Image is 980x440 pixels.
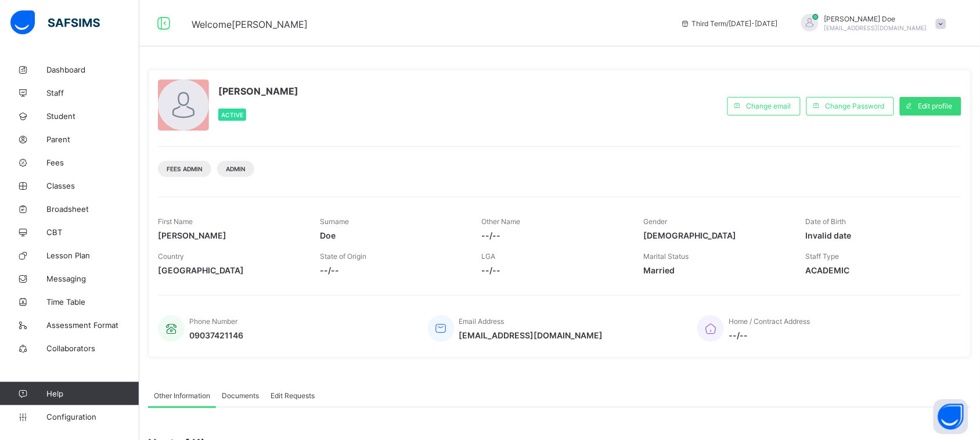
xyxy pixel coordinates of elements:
span: Fees Admin [167,165,203,172]
span: LGA [482,252,496,261]
span: Student [46,111,139,121]
span: [EMAIL_ADDRESS][DOMAIN_NAME] [824,24,927,31]
span: Surname [320,217,349,226]
span: Broadsheet [46,204,139,214]
span: Admin [226,165,246,172]
span: 09037421146 [189,330,243,340]
span: Change Password [826,102,885,110]
span: Email Address [459,317,505,326]
span: Collaborators [46,344,139,353]
span: Staff [46,88,139,98]
span: Doe [320,230,464,240]
span: Configuration [46,412,139,421]
span: Date of Birth [805,217,846,226]
span: Fees [46,158,139,167]
span: Time Table [46,297,139,306]
span: [PERSON_NAME] [218,85,298,97]
span: [PERSON_NAME] Doe [824,15,927,23]
span: Welcome [PERSON_NAME] [192,19,308,30]
span: --/-- [482,265,626,275]
span: Country [158,252,184,261]
span: --/-- [482,230,626,240]
span: Gender [643,217,667,226]
div: JohnDoe [790,14,952,33]
span: Staff Type [805,252,839,261]
span: Change email [747,102,791,110]
span: [GEOGRAPHIC_DATA] [158,265,302,275]
span: Dashboard [46,65,139,74]
span: Classes [46,181,139,190]
span: Lesson Plan [46,251,139,260]
img: safsims [10,10,100,35]
span: Help [46,389,139,398]
span: ACADEMIC [805,265,950,275]
span: Assessment Format [46,320,139,330]
span: Edit Requests [271,391,315,400]
span: Invalid date [805,230,950,240]
span: Other Information [154,391,210,400]
span: --/-- [729,330,810,340]
span: First Name [158,217,193,226]
span: Active [221,111,243,118]
span: [PERSON_NAME] [158,230,302,240]
span: State of Origin [320,252,366,261]
span: Parent [46,135,139,144]
span: CBT [46,228,139,237]
span: Phone Number [189,317,237,326]
span: Married [643,265,788,275]
span: --/-- [320,265,464,275]
span: Edit profile [918,102,953,110]
span: Messaging [46,274,139,283]
span: Home / Contract Address [729,317,810,326]
span: Documents [222,391,259,400]
span: Other Name [482,217,521,226]
span: session/term information [680,19,778,28]
span: Marital Status [643,252,689,261]
span: [DEMOGRAPHIC_DATA] [643,230,788,240]
span: [EMAIL_ADDRESS][DOMAIN_NAME] [459,330,603,340]
button: Open asap [934,399,968,434]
